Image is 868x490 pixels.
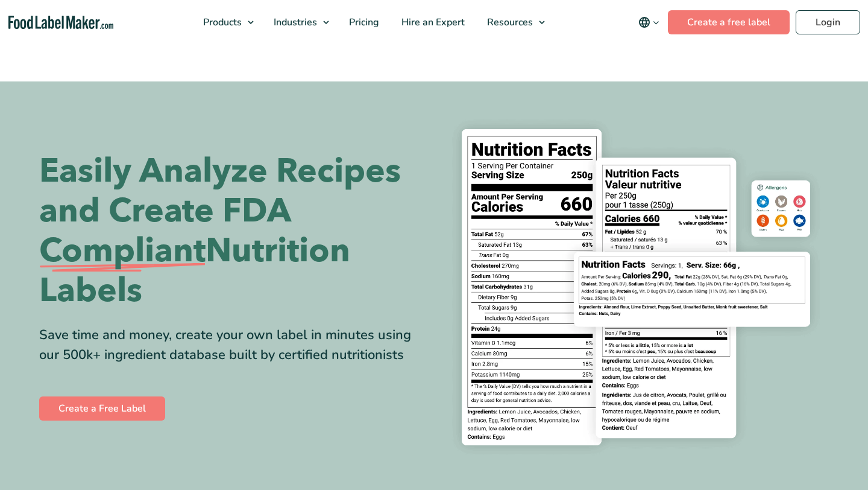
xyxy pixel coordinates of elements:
div: Save time and money, create your own label in minutes using our 500k+ ingredient database built b... [39,325,425,365]
a: Create a Free Label [39,396,165,421]
a: Create a free label [668,10,790,34]
span: Hire an Expert [398,16,466,29]
span: Resources [483,16,534,29]
span: Compliant [39,231,206,271]
a: Login [796,10,860,34]
span: Pricing [345,16,380,29]
span: Industries [270,16,318,29]
span: Products [200,16,243,29]
h1: Easily Analyze Recipes and Create FDA Nutrition Labels [39,151,425,311]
